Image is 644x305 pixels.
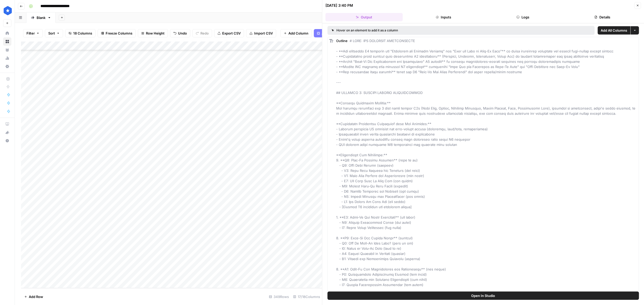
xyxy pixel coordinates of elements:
[280,29,312,37] button: Add Column
[26,31,35,36] span: Filter
[288,31,308,36] span: Add Column
[37,15,45,20] div: Blank
[291,293,322,301] div: 17/18 Columns
[73,31,92,36] span: 18 Columns
[3,6,12,15] img: ConsumerAffairs Logo
[314,29,353,37] button: Add Power Agent
[471,293,495,298] span: Open In Studio
[3,128,11,136] div: What's new?
[3,4,11,17] button: Workspace: ConsumerAffairs
[598,26,630,35] button: Add All Columns
[3,120,11,128] a: AirOps Academy
[3,128,11,137] button: What's new?
[178,31,187,36] span: Undo
[48,31,55,36] span: Sort
[246,29,276,37] button: Import CSV
[65,29,96,37] button: 18 Columns
[254,31,273,36] span: Import CSV
[328,292,639,300] button: Open In Studio
[3,54,11,62] a: Usage
[326,3,353,8] div: [DATE] 3:40 PM
[3,37,11,46] a: Browse
[98,29,136,37] button: Freeze Columns
[23,29,43,37] button: Filter
[200,31,209,36] span: Redo
[3,46,11,54] a: Your Data
[146,31,165,36] span: Row Height
[484,13,561,21] button: Logs
[222,31,241,36] span: Export CSV
[267,293,291,301] div: 349 Rows
[45,29,63,37] button: Sort
[601,28,627,33] span: Add All Columns
[3,62,11,71] a: Settings
[29,294,43,299] span: Add Row
[138,29,168,37] button: Row Height
[170,29,190,37] button: Undo
[405,13,482,21] button: Inputs
[21,293,46,301] button: Add Row
[214,29,244,37] button: Export CSV
[332,28,494,33] div: Hover on an element to add it as a column
[26,12,56,23] a: Blank
[564,13,641,21] button: Details
[3,29,11,37] a: Home
[326,13,403,21] button: Output
[336,39,348,43] span: Outline
[192,29,212,37] button: Redo
[106,31,132,36] span: Freeze Columns
[3,137,11,145] button: Help + Support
